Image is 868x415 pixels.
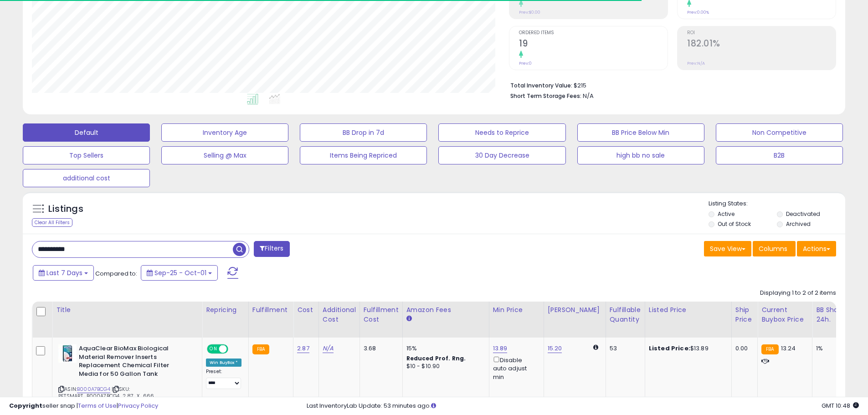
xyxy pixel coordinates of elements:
[718,210,734,218] label: Active
[300,146,427,164] button: Items Being Repriced
[206,359,241,367] div: Win BuyBox *
[519,38,668,51] h2: 19
[493,344,508,353] a: 13.89
[33,265,94,281] button: Last 7 Days
[510,79,829,90] li: $215
[761,344,778,354] small: FBA
[406,354,466,362] b: Reduced Prof. Rng.
[583,92,594,100] span: N/A
[816,344,846,353] div: 1%
[161,123,288,142] button: Inventory Age
[77,385,110,393] a: B000A7BCG4
[548,305,602,315] div: [PERSON_NAME]
[307,402,859,410] div: Last InventoryLab Update: 53 minutes ago.
[58,344,77,363] img: 41aXrm6OMPL._SL40_.jpg
[78,401,117,410] a: Terms of Use
[548,344,562,353] a: 15.20
[716,123,843,142] button: Non Competitive
[406,344,482,353] div: 15%
[23,169,150,187] button: additional cost
[687,10,709,15] small: Prev: 0.00%
[206,369,241,389] div: Preset:
[704,241,751,256] button: Save View
[760,289,836,297] div: Displaying 1 to 2 of 2 items
[406,363,482,370] div: $10 - $10.90
[577,146,704,164] button: high bb no sale
[709,200,845,208] p: Listing States:
[206,305,245,315] div: Repricing
[23,146,150,164] button: Top Sellers
[493,355,537,381] div: Disable auto adjust min
[735,305,754,324] div: Ship Price
[58,385,154,399] span: | SKU: PETSMART_B000A7BCG4_2.87_X_666
[141,265,218,281] button: Sep-25 - Oct-01
[649,305,728,315] div: Listed Price
[48,203,83,215] h5: Listings
[577,123,704,142] button: BB Price Below Min
[252,344,269,354] small: FBA
[687,61,705,66] small: Prev: N/A
[118,401,158,410] a: Privacy Policy
[510,82,572,89] b: Total Inventory Value:
[252,305,289,315] div: Fulfillment
[753,241,796,256] button: Columns
[438,123,565,142] button: Needs to Reprice
[161,146,288,164] button: Selling @ Max
[610,344,638,353] div: 53
[519,31,668,36] span: Ordered Items
[406,305,485,315] div: Amazon Fees
[95,269,137,278] span: Compared to:
[786,220,811,228] label: Archived
[9,402,158,410] div: seller snap | |
[300,123,427,142] button: BB Drop in 7d
[786,210,820,218] label: Deactivated
[510,92,581,100] b: Short Term Storage Fees:
[718,220,751,228] label: Out of Stock
[493,305,540,315] div: Min Price
[208,345,219,353] span: ON
[822,401,859,410] span: 2025-10-9 10:48 GMT
[519,61,532,66] small: Prev: 0
[254,241,289,257] button: Filters
[735,344,750,353] div: 0.00
[519,10,540,15] small: Prev: $0.00
[438,146,565,164] button: 30 Day Decrease
[406,315,412,323] small: Amazon Fees.
[687,31,836,36] span: ROI
[46,268,82,277] span: Last 7 Days
[781,344,796,353] span: 13.24
[364,305,399,324] div: Fulfillment Cost
[610,305,641,324] div: Fulfillable Quantity
[649,344,690,353] b: Listed Price:
[32,218,72,227] div: Clear All Filters
[79,344,190,380] b: AquaClear BioMax Biological Material Remover Inserts Replacement Chemical Filter Media for 50 Gal...
[56,305,198,315] div: Title
[323,344,334,353] a: N/A
[761,305,808,324] div: Current Buybox Price
[687,38,836,51] h2: 182.01%
[797,241,836,256] button: Actions
[816,305,849,324] div: BB Share 24h.
[759,244,787,253] span: Columns
[23,123,150,142] button: Default
[154,268,206,277] span: Sep-25 - Oct-01
[716,146,843,164] button: B2B
[297,344,309,353] a: 2.87
[323,305,356,324] div: Additional Cost
[364,344,395,353] div: 3.68
[9,401,42,410] strong: Copyright
[649,344,724,353] div: $13.89
[227,345,241,353] span: OFF
[297,305,315,315] div: Cost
